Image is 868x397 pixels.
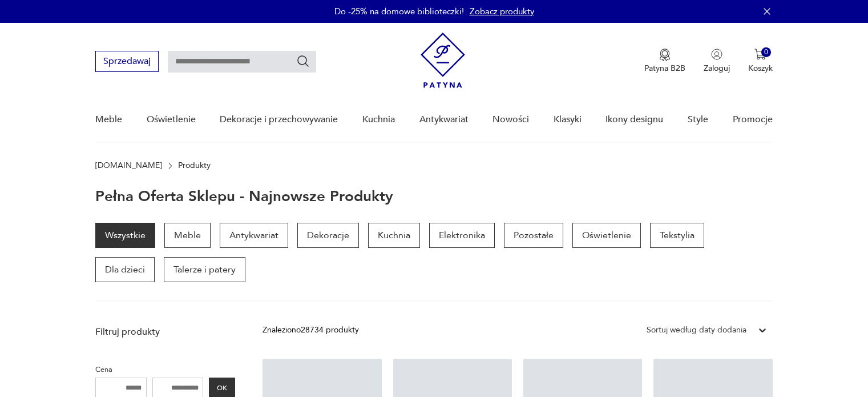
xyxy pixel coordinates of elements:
[220,98,338,142] a: Dekoracje i przechowywanie
[711,49,722,60] img: Ikonka użytkownika
[95,223,155,248] a: Wszystkie
[470,6,534,17] a: Zobacz produkty
[644,49,685,74] a: Ikona medaluPatyna B2B
[572,223,641,248] a: Oświetlenie
[178,161,211,170] p: Produkty
[362,98,395,142] a: Kuchnia
[368,223,420,248] a: Kuchnia
[704,63,730,74] p: Zaloguj
[644,63,685,74] p: Patyna B2B
[748,49,773,74] button: 0Koszyk
[421,33,465,88] img: Patyna - sklep z meblami i dekoracjami vintage
[733,98,773,142] a: Promocje
[95,98,122,142] a: Meble
[164,257,245,282] a: Talerze i patery
[95,161,162,170] a: [DOMAIN_NAME]
[95,326,235,338] p: Filtruj produkty
[95,363,235,376] p: Cena
[429,223,495,248] a: Elektronika
[605,98,663,142] a: Ikony designu
[748,63,773,74] p: Koszyk
[147,98,196,142] a: Oświetlenie
[761,47,771,57] div: 0
[95,189,393,204] h1: Pełna oferta sklepu - najnowsze produkty
[688,98,708,142] a: Style
[647,324,746,336] div: Sortuj według daty dodania
[659,49,671,61] img: Ikona medalu
[95,58,159,66] a: Sprzedawaj
[554,98,582,142] a: Klasyki
[164,223,211,248] a: Meble
[95,51,159,72] button: Sprzedawaj
[492,98,529,142] a: Nowości
[754,49,766,60] img: Ikona koszyka
[263,324,359,336] div: Znaleziono 28734 produkty
[419,98,469,142] a: Antykwariat
[95,257,155,282] a: Dla dzieci
[704,49,730,74] button: Zaloguj
[297,223,359,248] a: Dekoracje
[504,223,563,248] a: Pozostałe
[296,54,310,68] button: Szukaj
[644,49,685,74] button: Patyna B2B
[650,223,704,248] a: Tekstylia
[220,223,288,248] a: Antykwariat
[334,6,464,17] p: Do -25% na domowe biblioteczki!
